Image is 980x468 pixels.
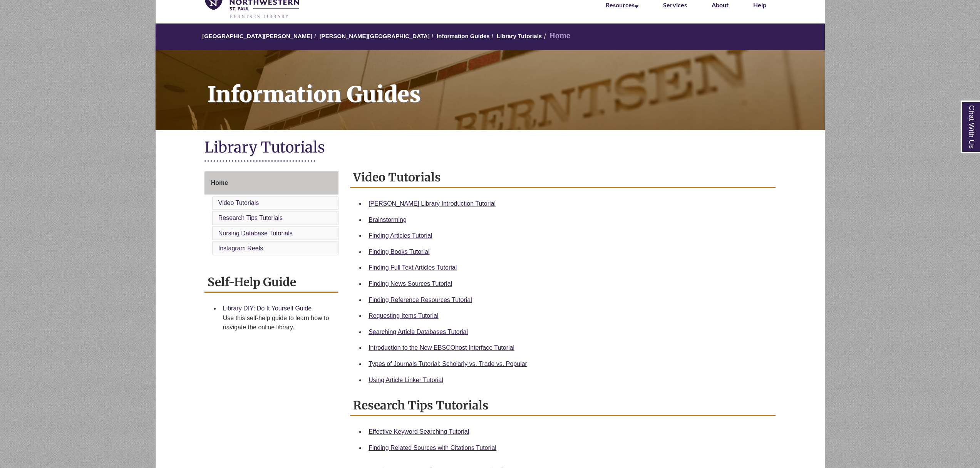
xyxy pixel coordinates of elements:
a: [PERSON_NAME] Library Introduction Tutorial [369,200,496,207]
h1: Information Guides [199,50,825,120]
a: Types of Journals Tutorial: Scholarly vs. Trade vs. Popular [369,361,527,367]
a: Requesting Items Tutorial [369,312,438,319]
a: [PERSON_NAME][GEOGRAPHIC_DATA] [320,33,430,39]
a: Finding News Sources Tutorial [369,280,452,287]
a: Finding Reference Resources Tutorial [369,297,472,303]
a: Library Tutorials [497,33,542,39]
a: Searching Article Databases Tutorial [369,329,468,335]
a: About [712,1,729,8]
a: Services [663,1,687,8]
a: Resources [606,1,638,8]
a: Information Guides [437,33,490,39]
h2: Self-Help Guide [204,272,338,293]
a: Introduction to the New EBSCOhost Interface Tutorial [369,344,514,351]
h1: Library Tutorials [204,138,776,158]
li: Home [542,30,570,42]
div: Guide Page Menu [204,171,338,257]
a: Brainstorming [369,216,407,223]
a: Library DIY: Do It Yourself Guide [223,305,312,312]
a: Information Guides [156,50,825,130]
a: Help [753,1,766,8]
a: Finding Related Sources with Citations Tutorial [369,445,496,451]
a: Home [204,171,338,195]
a: Finding Books Tutorial [369,248,429,255]
h2: Research Tips Tutorials [350,396,776,416]
span: Home [211,179,228,186]
a: Finding Articles Tutorial [369,232,432,239]
a: Finding Full Text Articles Tutorial [369,264,457,271]
a: Effective Keyword Searching Tutorial [369,428,469,435]
a: Nursing Database Tutorials [218,230,293,237]
a: Instagram Reels [218,245,263,252]
a: Using Article Linker Tutorial [369,377,443,383]
a: Video Tutorials [218,200,259,206]
a: [GEOGRAPHIC_DATA][PERSON_NAME] [202,33,312,39]
div: Use this self-help guide to learn how to navigate the online library. [223,314,332,332]
h2: Video Tutorials [350,168,776,188]
a: Research Tips Tutorials [218,215,283,221]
